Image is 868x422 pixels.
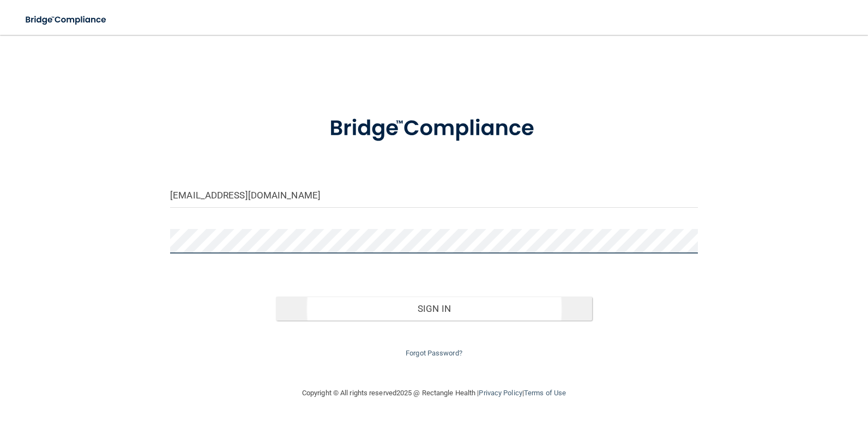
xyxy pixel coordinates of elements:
a: Terms of Use [524,389,566,397]
a: Forgot Password? [406,349,462,357]
img: bridge_compliance_login_screen.278c3ca4.svg [307,100,561,157]
iframe: Drift Widget Chat Controller [679,345,855,388]
img: bridge_compliance_login_screen.278c3ca4.svg [16,9,117,31]
div: Copyright © All rights reserved 2025 @ Rectangle Health | | [235,376,633,411]
input: Email [170,183,698,208]
a: Privacy Policy [479,389,522,397]
button: Sign In [276,297,593,321]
